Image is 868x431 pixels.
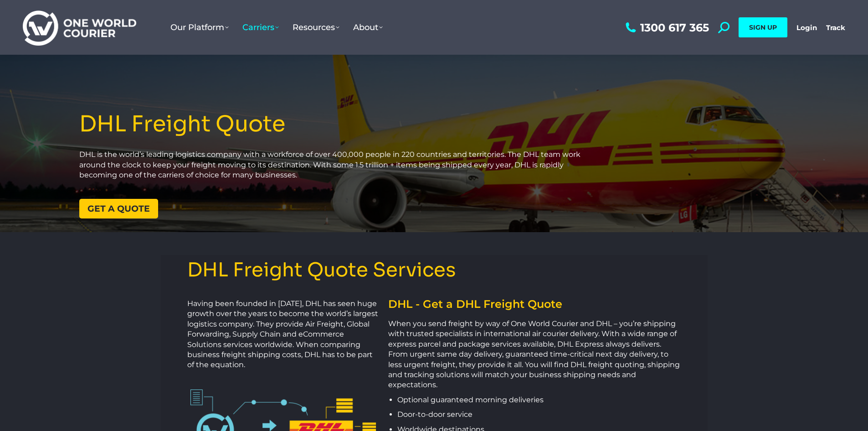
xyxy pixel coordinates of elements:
[397,395,680,405] p: Optional guaranteed morning deliveries
[164,13,236,42] a: Our Platform
[388,319,680,390] p: When you send freight by way of One World Courier and DHL – you’re shipping with trusted speciali...
[242,22,279,32] span: Carriers
[170,22,229,32] span: Our Platform
[187,299,380,370] p: Having been founded in [DATE], DHL has seen huge growth over the years to become the world’s larg...
[346,13,390,42] a: About
[293,22,339,32] span: Resources
[796,23,817,32] a: Login
[79,150,595,180] p: DHL is the world’s leading logistics company with a workforce of over 400,000 people in 220 count...
[353,22,383,32] span: About
[236,13,286,42] a: Carriers
[388,299,680,310] h2: DHL - Get a DHL Freight Quote
[79,112,595,136] h1: DHL Freight Quote
[23,9,136,46] img: One World Courier
[397,410,680,420] p: Door-to-door service
[79,199,158,218] a: Get a quote
[87,204,150,213] span: Get a quote
[286,13,346,42] a: Resources
[739,17,787,37] a: SIGN UP
[187,260,681,280] h3: DHL Freight Quote Services
[749,23,777,31] span: SIGN UP
[623,22,709,33] a: 1300 617 365
[826,23,845,32] a: Track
